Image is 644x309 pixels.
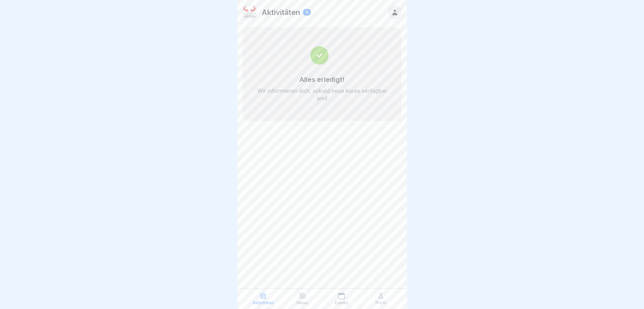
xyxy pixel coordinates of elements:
p: Aktivitäten [262,8,300,17]
p: News [297,301,308,305]
p: Profil [375,301,386,305]
p: Wir informieren dich, sobald neue Kurse verfügbar sind [256,87,388,102]
img: completed.svg [310,46,334,65]
div: 0 [303,9,311,16]
p: Alles erledigt! [299,75,345,84]
p: Events [335,301,348,305]
img: vyjpw951skg073owmonln6kd.png [243,6,256,19]
p: Aktivitäten [253,301,274,305]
